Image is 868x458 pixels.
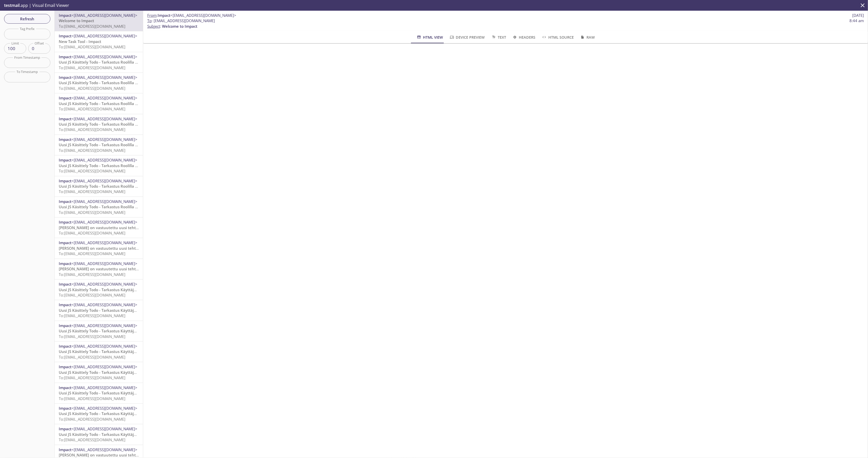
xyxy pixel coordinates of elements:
span: <[EMAIL_ADDRESS][DOMAIN_NAME]> [71,447,137,452]
span: [PERSON_NAME] on vastuutettu uusi tehtävä - Kiwa Impact [59,452,168,457]
span: <[EMAIL_ADDRESS][DOMAIN_NAME]> [71,385,137,390]
div: Impact<[EMAIL_ADDRESS][DOMAIN_NAME]>Uusi JS Käsittely Todo - Tarkastus Roolilla - ImpactTo:[EMAIL... [55,93,143,114]
div: Impact<[EMAIL_ADDRESS][DOMAIN_NAME]>Uusi JS Käsittely Todo - Tarkastus Roolilla - ImpactTo:[EMAIL... [55,176,143,197]
span: : [147,13,236,18]
span: Uusi JS Käsittely Todo - Tarkastus Roolilla - Impact [59,122,150,127]
span: To: [EMAIL_ADDRESS][DOMAIN_NAME] [59,230,125,235]
span: Uusi JS Käsittely Todo - Tarkastus Käyttäjällä - Impact [59,328,156,333]
span: <[EMAIL_ADDRESS][DOMAIN_NAME]> [71,302,137,307]
span: <[EMAIL_ADDRESS][DOMAIN_NAME]> [71,137,137,142]
div: Impact<[EMAIL_ADDRESS][DOMAIN_NAME]>[PERSON_NAME] on vastuutettu uusi tehtävä tarkastettavaksi - ... [55,217,143,238]
span: HTML View [416,34,443,40]
span: Uusi JS Käsittely Todo - Tarkastus Käyttäjällä - Impact [59,390,156,395]
span: <[EMAIL_ADDRESS][DOMAIN_NAME]> [71,95,137,100]
span: From [147,13,157,18]
span: Impact [59,385,71,390]
span: To: [EMAIL_ADDRESS][DOMAIN_NAME] [59,106,125,111]
span: Uusi JS Käsittely Todo - Tarkastus Roolilla - Impact [59,163,150,168]
span: HTML Source [541,34,573,40]
div: Impact<[EMAIL_ADDRESS][DOMAIN_NAME]>Uusi JS Käsittely Todo - Tarkastus Käyttäjällä - ImpactTo:[EM... [55,300,143,320]
span: [PERSON_NAME] on vastuutettu uusi tehtävä tarkastettavaksi - Kiwa Impact [59,266,200,271]
span: : [EMAIL_ADDRESS][DOMAIN_NAME] [147,18,215,23]
span: <[EMAIL_ADDRESS][DOMAIN_NAME]> [71,219,137,225]
span: To: [EMAIL_ADDRESS][DOMAIN_NAME] [59,86,125,91]
span: To: [EMAIL_ADDRESS][DOMAIN_NAME] [59,44,125,49]
span: <[EMAIL_ADDRESS][DOMAIN_NAME]> [71,323,137,328]
span: Impact [59,426,71,431]
span: Uusi JS Käsittely Todo - Tarkastus Käyttäjällä - Impact [59,308,156,313]
span: <[EMAIL_ADDRESS][DOMAIN_NAME]> [71,364,137,369]
span: Impact [59,13,71,18]
span: [PERSON_NAME] on vastuutettu uusi tehtävä - Kiwa Impact [59,246,168,251]
div: Impact<[EMAIL_ADDRESS][DOMAIN_NAME]>Uusi JS Käsittely Todo - Tarkastus Roolilla - ImpactTo:[EMAIL... [55,73,143,93]
div: Impact<[EMAIL_ADDRESS][DOMAIN_NAME]>[PERSON_NAME] on vastuutettu uusi tehtävä tarkastettavaksi - ... [55,259,143,279]
span: <[EMAIL_ADDRESS][DOMAIN_NAME]> [71,199,137,204]
span: To: [EMAIL_ADDRESS][DOMAIN_NAME] [59,334,125,339]
span: Impact [59,344,71,349]
span: Welcome to Impact [162,24,197,29]
span: Uusi JS Käsittely Todo - Tarkastus Käyttäjällä - Impact [59,349,156,354]
span: Impact [59,157,71,162]
span: Refresh [8,16,46,22]
span: Uusi JS Käsittely Todo - Tarkastus Käyttäjällä - Impact [59,287,156,292]
span: Uusi JS Käsittely Todo - Tarkastus Roolilla - Impact [59,204,150,209]
span: To: [EMAIL_ADDRESS][DOMAIN_NAME] [59,24,125,29]
span: <[EMAIL_ADDRESS][DOMAIN_NAME]> [71,240,137,245]
span: Impact [59,240,71,245]
div: Impact<[EMAIL_ADDRESS][DOMAIN_NAME]>Uusi JS Käsittely Todo - Tarkastus Roolilla - ImpactTo:[EMAIL... [55,52,143,72]
span: To: [EMAIL_ADDRESS][DOMAIN_NAME] [59,148,125,153]
span: <[EMAIL_ADDRESS][DOMAIN_NAME]> [71,344,137,349]
span: To: [EMAIL_ADDRESS][DOMAIN_NAME] [59,65,125,70]
span: Uusi JS Käsittely Todo - Tarkastus Roolilla - Impact [59,101,150,106]
span: To: [EMAIL_ADDRESS][DOMAIN_NAME] [59,210,125,215]
span: Uusi JS Käsittely Todo - Tarkastus Roolilla - Impact [59,60,150,65]
span: Impact [59,54,71,59]
span: <[EMAIL_ADDRESS][DOMAIN_NAME]> [71,426,137,431]
span: Text [491,34,506,40]
div: Impact<[EMAIL_ADDRESS][DOMAIN_NAME]>Uusi JS Käsittely Todo - Tarkastus Käyttäjällä - ImpactTo:[EM... [55,279,143,300]
span: To: [EMAIL_ADDRESS][DOMAIN_NAME] [59,272,125,277]
div: Impact<[EMAIL_ADDRESS][DOMAIN_NAME]>New Task Tool - ImpactTo:[EMAIL_ADDRESS][DOMAIN_NAME] [55,31,143,52]
span: To: [EMAIL_ADDRESS][DOMAIN_NAME] [59,396,125,401]
span: Headers [512,34,535,40]
div: Impact<[EMAIL_ADDRESS][DOMAIN_NAME]>Uusi JS Käsittely Todo - Tarkastus Roolilla - ImpactTo:[EMAIL... [55,197,143,217]
span: <[EMAIL_ADDRESS][DOMAIN_NAME]> [71,157,137,162]
span: Impact [59,323,71,328]
span: To: [EMAIL_ADDRESS][DOMAIN_NAME] [59,251,125,256]
div: Impact<[EMAIL_ADDRESS][DOMAIN_NAME]>Uusi JS Käsittely Todo - Tarkastus Roolilla - ImpactTo:[EMAIL... [55,114,143,135]
span: Uusi JS Käsittely Todo - Tarkastus Käyttäjällä - Impact [59,370,156,375]
div: Impact<[EMAIL_ADDRESS][DOMAIN_NAME]>Welcome to ImpactTo:[EMAIL_ADDRESS][DOMAIN_NAME] [55,11,143,31]
span: Welcome to Impact [59,18,94,23]
span: <[EMAIL_ADDRESS][DOMAIN_NAME]> [71,116,137,121]
span: <[EMAIL_ADDRESS][DOMAIN_NAME]> [71,261,137,266]
span: To: [EMAIL_ADDRESS][DOMAIN_NAME] [59,417,125,422]
div: Impact<[EMAIL_ADDRESS][DOMAIN_NAME]>Uusi JS Käsittely Todo - Tarkastus Käyttäjällä - ImpactTo:[EM... [55,383,143,403]
span: To: [EMAIL_ADDRESS][DOMAIN_NAME] [59,292,125,298]
div: Impact<[EMAIL_ADDRESS][DOMAIN_NAME]>[PERSON_NAME] on vastuutettu uusi tehtävä - Kiwa ImpactTo:[EM... [55,238,143,258]
span: Impact [59,406,71,411]
span: New Task Tool - Impact [59,39,101,44]
span: Impact [59,75,71,80]
div: Impact<[EMAIL_ADDRESS][DOMAIN_NAME]>Uusi JS Käsittely Todo - Tarkastus Roolilla - ImpactTo:[EMAIL... [55,135,143,155]
div: Impact<[EMAIL_ADDRESS][DOMAIN_NAME]>Uusi JS Käsittely Todo - Tarkastus Käyttäjällä - ImpactTo:[EM... [55,342,143,362]
span: Impact [59,447,71,452]
span: To: [EMAIL_ADDRESS][DOMAIN_NAME] [59,168,125,173]
span: <[EMAIL_ADDRESS][DOMAIN_NAME]> [71,33,137,38]
span: To: [EMAIL_ADDRESS][DOMAIN_NAME] [59,437,125,442]
span: To [147,18,152,23]
div: Impact<[EMAIL_ADDRESS][DOMAIN_NAME]>Uusi JS Käsittely Todo - Tarkastus Käyttäjällä - ImpactTo:[EM... [55,424,143,445]
span: Impact [59,364,71,369]
span: [PERSON_NAME] on vastuutettu uusi tehtävä tarkastettavaksi - Kiwa Impact [59,225,200,230]
span: Impact [59,33,71,38]
span: Raw [580,34,595,40]
span: <[EMAIL_ADDRESS][DOMAIN_NAME]> [71,406,137,411]
span: To: [EMAIL_ADDRESS][DOMAIN_NAME] [59,189,125,194]
span: Impact [59,282,71,287]
div: Impact<[EMAIL_ADDRESS][DOMAIN_NAME]>Uusi JS Käsittely Todo - Tarkastus Käyttäjällä - ImpactTo:[EM... [55,321,143,341]
span: To: [EMAIL_ADDRESS][DOMAIN_NAME] [59,354,125,360]
span: To: [EMAIL_ADDRESS][DOMAIN_NAME] [59,375,125,380]
span: <[EMAIL_ADDRESS][DOMAIN_NAME]> [71,54,137,59]
span: Impact [59,178,71,183]
span: Subject [147,24,160,29]
span: Uusi JS Käsittely Todo - Tarkastus Roolilla - Impact [59,184,150,189]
